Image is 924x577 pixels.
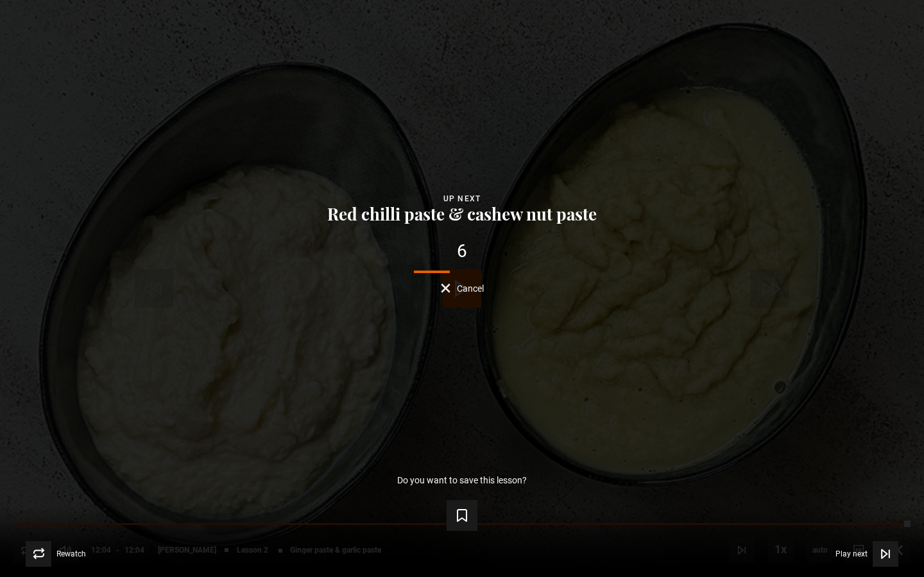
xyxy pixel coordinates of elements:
button: Red chilli paste & cashew nut paste [323,205,601,223]
p: Do you want to save this lesson? [397,476,527,485]
button: Rewatch [26,541,86,567]
button: Play next [835,541,898,567]
div: 6 [21,242,903,260]
button: Cancel [441,283,484,293]
span: Play next [835,550,868,558]
div: Up next [21,192,903,205]
span: Rewatch [56,550,86,558]
span: Cancel [457,284,484,293]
